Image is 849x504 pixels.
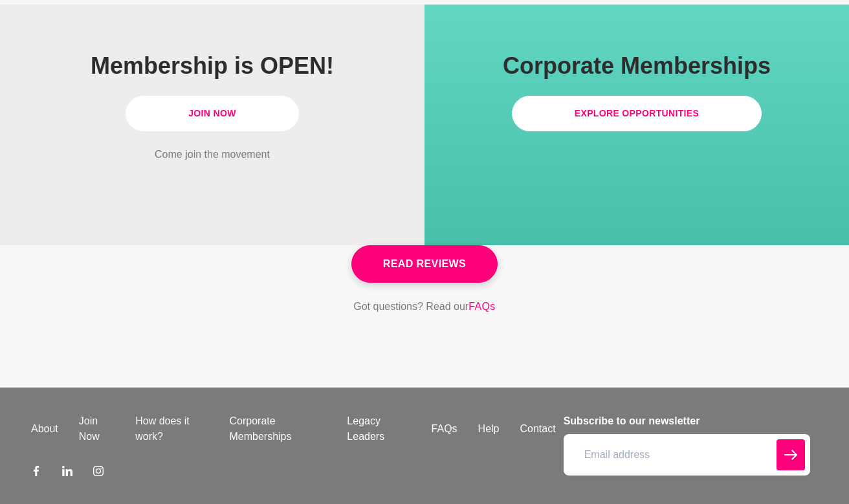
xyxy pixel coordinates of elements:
[36,51,388,80] h1: Membership is OPEN!
[564,434,810,476] input: Email address
[512,96,762,131] a: Explore Opportunities
[469,298,496,315] a: FAQs
[31,465,41,481] a: Facebook
[69,413,125,444] a: Join Now
[421,421,468,437] a: FAQs
[21,421,69,437] a: About
[353,298,496,315] p: Got questions? Read our
[564,413,810,429] h4: Subscribe to our newsletter
[468,421,510,437] a: Help
[351,245,498,283] a: Read Reviews
[219,413,336,444] a: Corporate Memberships
[62,465,72,481] a: LinkedIn
[126,96,299,131] a: Join Now
[510,421,566,437] a: Contact
[336,413,421,444] a: Legacy Leaders
[125,413,219,444] a: How does it work?
[36,147,388,162] p: Come join the movement
[461,51,813,80] h1: Corporate Memberships
[93,465,104,481] a: Instagram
